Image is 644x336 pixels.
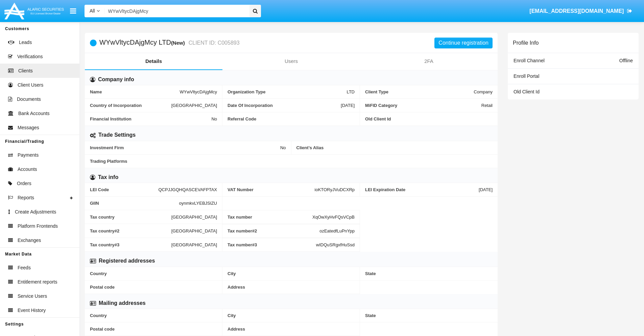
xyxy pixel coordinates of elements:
[228,103,341,108] span: Date Of Incorporation
[481,103,493,108] span: Retail
[98,76,134,83] h6: Company info
[85,7,105,15] a: All
[228,271,355,276] span: City
[529,8,624,14] span: [EMAIL_ADDRESS][DOMAIN_NAME]
[187,40,240,46] small: CLIENT ID: C005893
[228,215,312,220] span: Tax number
[474,89,493,94] span: Company
[228,327,355,332] span: Address
[98,131,136,139] h6: Trade Settings
[15,208,56,216] span: Create Adjustments
[158,187,217,192] span: QCPJJGQHQASCEVAFPTAX
[211,116,217,121] span: No
[171,214,217,220] span: [GEOGRAPHIC_DATA]
[18,82,43,89] span: Client Users
[514,89,540,94] span: Old Client Id
[280,145,286,150] span: No
[99,39,240,47] h5: WYwVltycDAjgMcy LTD
[17,53,43,60] span: Verifications
[90,242,171,247] span: Tax country #3
[18,194,34,201] span: Reports
[434,38,493,48] button: Continue registration
[90,8,95,14] span: All
[18,223,58,230] span: Platform Frontends
[228,89,347,94] span: Organization Type
[347,89,355,94] span: LTD
[105,5,247,17] input: Search
[171,242,217,247] span: [GEOGRAPHIC_DATA]
[90,187,158,192] span: LEI Code
[316,242,355,247] span: wIDQuSRgxfHuSsd
[514,58,545,63] span: Enroll Channel
[90,116,211,121] span: Financial Institution
[228,187,315,192] span: VAT Number
[228,242,316,247] span: Tax number #3
[228,285,355,290] span: Address
[296,145,493,150] span: Client’s Alias
[3,1,65,21] img: Logo image
[171,103,217,108] span: [GEOGRAPHIC_DATA]
[228,116,355,121] span: Referral Code
[18,293,47,300] span: Service Users
[365,103,481,108] span: MiFID Category
[98,174,118,181] h6: Tax info
[99,257,155,265] h6: Registered addresses
[514,73,539,79] span: Enroll Portal
[513,40,539,46] h6: Profile Info
[18,237,41,244] span: Exchanges
[17,96,41,103] span: Documents
[365,89,474,94] span: Client Type
[179,201,217,206] span: oynmkvLYEBJSlZU
[319,228,355,233] span: ozEatedfLuPnYpp
[312,215,355,220] span: XqOwXyHvFQsVCpB
[228,313,355,318] span: City
[315,187,355,192] span: ioKTORyJVuDCXRp
[90,201,179,206] span: GIIN
[341,103,355,108] span: [DATE]
[180,89,217,94] span: WYwVltycDAjgMcy
[171,39,187,47] div: (New)
[18,67,33,74] span: Clients
[17,180,31,187] span: Orders
[18,166,37,173] span: Accounts
[99,299,146,307] h6: Mailing addresses
[18,278,57,286] span: Entitlement reports
[228,228,319,233] span: Tax number #2
[90,271,217,276] span: Country
[90,89,180,94] span: Name
[18,307,46,314] span: Event History
[365,271,493,276] span: State
[90,145,280,150] span: Investment Firm
[18,124,39,131] span: Messages
[222,53,360,69] a: Users
[90,313,217,318] span: Country
[365,116,493,121] span: Old Client Id
[360,53,498,69] a: 2FA
[365,187,479,192] span: LEI Expiration Date
[90,285,217,290] span: Postal code
[619,58,633,63] span: Offline
[90,228,171,233] span: Tax country #2
[90,103,171,108] span: Country of Incorporation
[365,313,493,318] span: State
[18,264,31,271] span: Feeds
[90,214,171,220] span: Tax country
[171,228,217,233] span: [GEOGRAPHIC_DATA]
[18,152,39,159] span: Payments
[90,327,217,332] span: Postal code
[479,187,493,192] span: [DATE]
[526,2,636,21] a: [EMAIL_ADDRESS][DOMAIN_NAME]
[18,110,50,117] span: Bank Accounts
[85,53,222,69] a: Details
[90,159,493,164] span: Trading Platforms
[19,39,32,46] span: Leads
